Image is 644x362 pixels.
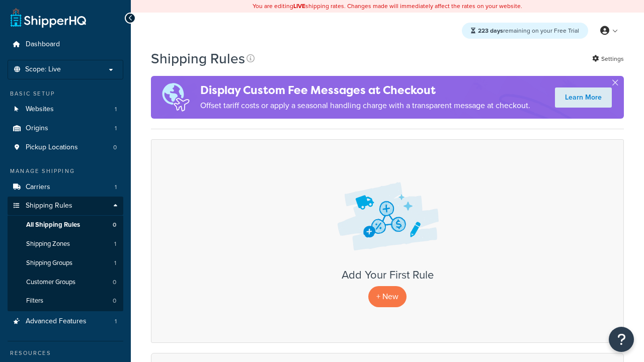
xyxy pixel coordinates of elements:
strong: 223 days [478,26,503,35]
a: Customer Groups 0 [8,273,123,292]
b: LIVE [293,2,305,11]
span: 1 [114,240,116,248]
span: Scope: Live [25,65,61,74]
a: Settings [592,52,624,66]
h4: Display Custom Fee Messages at Checkout [200,82,530,99]
li: Shipping Rules [8,197,123,311]
div: Basic Setup [8,89,123,98]
a: Shipping Rules [8,197,123,215]
div: Manage Shipping [8,167,123,175]
span: 1 [115,124,117,133]
span: 1 [114,259,116,267]
span: 0 [113,278,116,287]
span: Dashboard [26,40,60,49]
span: Shipping Rules [26,202,72,210]
span: Shipping Zones [26,240,70,248]
img: duties-banner-06bc72dcb5fe05cb3f9472aba00be2ae8eb53ab6f0d8bb03d382ba314ac3c341.png [151,76,200,119]
a: Filters 0 [8,292,123,310]
a: Learn More [555,87,612,108]
h1: Shipping Rules [151,49,245,68]
span: Customer Groups [26,278,75,287]
span: 0 [113,297,116,305]
p: + New [368,286,407,307]
a: All Shipping Rules 0 [8,216,123,234]
span: Filters [26,297,43,305]
span: 1 [115,317,117,326]
span: 0 [113,221,116,229]
div: remaining on your Free Trial [462,23,588,39]
a: Carriers 1 [8,178,123,197]
li: All Shipping Rules [8,216,123,234]
a: Shipping Zones 1 [8,235,123,253]
a: Websites 1 [8,100,123,119]
span: Origins [26,124,48,133]
span: 1 [115,183,117,192]
a: Shipping Groups 1 [8,254,123,273]
span: Advanced Features [26,317,87,326]
li: Shipping Zones [8,235,123,253]
span: Pickup Locations [26,143,78,152]
a: Advanced Features 1 [8,312,123,331]
li: Shipping Groups [8,254,123,273]
span: All Shipping Rules [26,221,80,229]
li: Websites [8,100,123,119]
span: 0 [113,143,117,152]
li: Filters [8,292,123,310]
p: Offset tariff costs or apply a seasonal handling charge with a transparent message at checkout. [200,99,530,113]
h3: Add Your First Rule [162,269,613,281]
a: Origins 1 [8,119,123,138]
li: Advanced Features [8,312,123,331]
span: Shipping Groups [26,259,72,267]
button: Open Resource Center [609,327,634,352]
a: Dashboard [8,35,123,54]
li: Carriers [8,178,123,197]
span: 1 [115,105,117,114]
a: Pickup Locations 0 [8,138,123,157]
span: Websites [26,105,54,114]
li: Pickup Locations [8,138,123,157]
li: Customer Groups [8,273,123,292]
li: Origins [8,119,123,138]
a: ShipperHQ Home [11,8,86,28]
div: Resources [8,349,123,357]
span: Carriers [26,183,50,192]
